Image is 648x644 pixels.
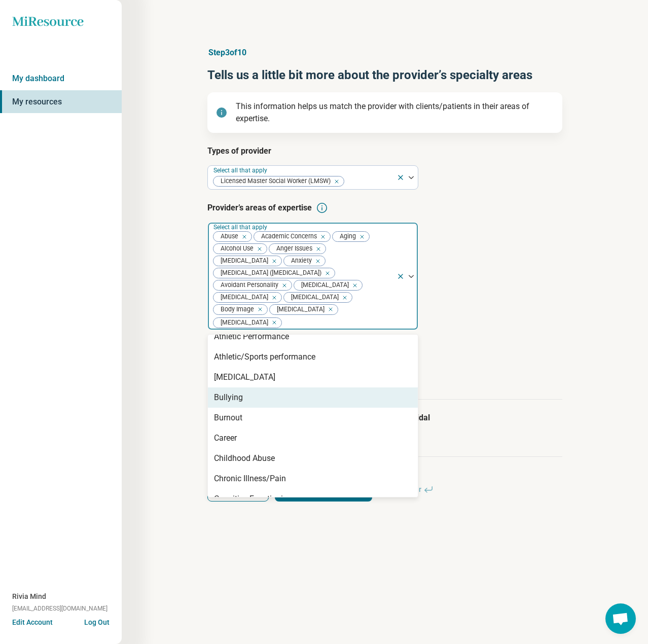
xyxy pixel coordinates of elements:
[214,371,275,383] div: [MEDICAL_DATA]
[213,167,269,174] label: Select all that apply
[213,244,257,254] span: Alcohol Use
[214,331,289,343] div: Athletic Performance
[214,412,242,424] div: Burnout
[284,293,342,302] span: [MEDICAL_DATA]
[213,280,281,290] span: Avoidant Personality
[84,617,110,625] button: Log Out
[605,603,636,634] a: Open chat
[207,67,562,84] h1: Tells us a little bit more about the provider’s specialty areas
[214,493,292,505] div: Cognitive Functioning
[207,145,562,157] h3: Types of provider
[294,280,352,290] span: [MEDICAL_DATA]
[333,232,359,241] span: Aging
[236,100,554,125] p: This information helps us match the provider with clients/patients in their areas of expertise.
[213,232,241,241] span: Abuse
[214,452,275,464] div: Childhood Abuse
[269,244,315,254] span: Anger Issues
[270,305,328,314] span: [MEDICAL_DATA]
[213,224,269,231] label: Select all that apply
[213,305,257,314] span: Body Image
[213,176,334,186] span: Licensed Master Social Worker (LMSW)
[213,268,325,278] span: [MEDICAL_DATA] ([MEDICAL_DATA])
[254,232,320,241] span: Academic Concerns
[214,351,315,363] div: Athletic/Sports performance
[12,591,46,602] span: Rivia Mind
[214,473,286,485] div: Chronic Illness/Pain
[214,391,243,404] div: Bullying
[207,202,562,214] h3: Provider’s areas of expertise
[12,617,53,628] button: Edit Account
[213,318,271,328] span: [MEDICAL_DATA]
[284,256,315,266] span: Anxiety
[213,256,271,266] span: [MEDICAL_DATA]
[207,47,562,59] p: Step 3 of 10
[213,293,271,302] span: [MEDICAL_DATA]
[12,604,107,613] span: [EMAIL_ADDRESS][DOMAIN_NAME]
[214,432,237,444] div: Career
